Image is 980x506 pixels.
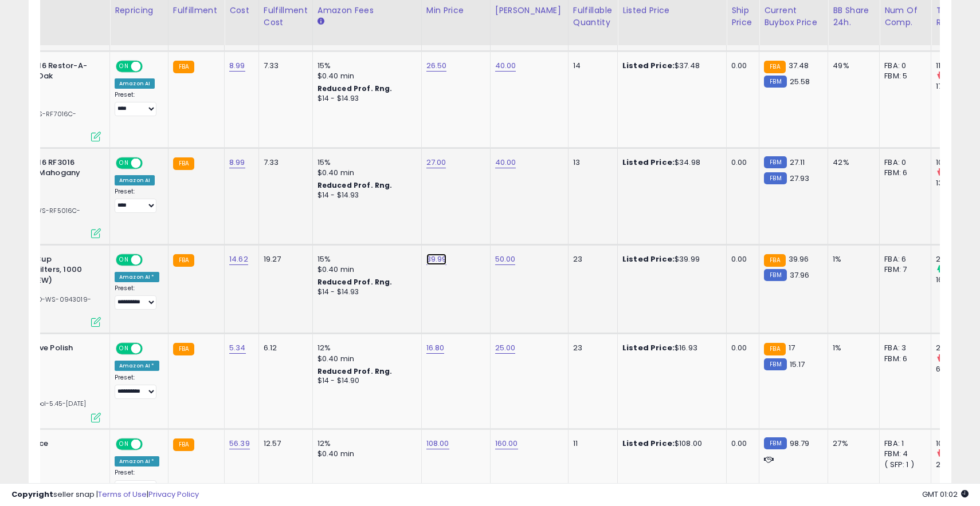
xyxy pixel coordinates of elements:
[495,60,516,72] a: 40.00
[115,272,159,282] div: Amazon AI *
[573,254,609,264] div: 23
[884,449,922,459] div: FBM: 4
[115,91,159,117] div: Preset:
[317,449,413,459] div: $0.40 min
[789,254,809,264] span: 39.96
[884,168,922,178] div: FBM: 6
[789,60,809,71] span: 37.48
[141,255,159,264] span: OFF
[11,489,53,500] strong: Copyright
[495,342,516,354] a: 25.00
[426,254,447,265] a: 39.99
[936,5,978,29] div: Total Rev.
[426,60,447,72] a: 26.50
[115,361,159,371] div: Amazon AI *
[495,254,516,265] a: 50.00
[141,61,159,71] span: OFF
[573,343,609,353] div: 23
[317,438,413,449] div: 12%
[317,94,413,104] div: $14 - $14.93
[317,168,413,178] div: $0.40 min
[264,254,304,264] div: 19.27
[317,354,413,364] div: $0.40 min
[264,438,304,449] div: 12.57
[317,376,413,386] div: $14 - $14.90
[622,342,675,353] b: Listed Price:
[229,5,254,17] div: Cost
[317,366,393,376] b: Reduced Prof. Rng.
[229,438,250,449] a: 56.39
[141,158,159,168] span: OFF
[884,254,922,264] div: FBA: 6
[115,456,159,467] div: Amazon AI *
[731,157,750,168] div: 0.00
[622,61,718,71] div: $37.48
[426,157,446,168] a: 27.00
[115,5,163,17] div: Repricing
[764,254,785,267] small: FBA
[317,264,413,275] div: $0.40 min
[317,17,324,27] small: Amazon Fees.
[764,76,786,88] small: FBM
[833,438,871,449] div: 27%
[833,343,871,353] div: 1%
[426,438,449,449] a: 108.00
[833,254,871,264] div: 1%
[622,157,718,168] div: $34.98
[884,157,922,168] div: FBA: 0
[426,342,445,354] a: 16.80
[115,284,159,310] div: Preset:
[764,269,786,281] small: FBM
[229,342,246,354] a: 5.34
[622,157,675,168] b: Listed Price:
[115,78,155,89] div: Amazon AI
[115,175,155,185] div: Amazon AI
[622,438,675,449] b: Listed Price:
[622,254,675,264] b: Listed Price:
[229,254,248,265] a: 14.62
[264,5,308,29] div: Fulfillment Cost
[764,5,823,29] div: Current Buybox Price
[495,5,563,17] div: [PERSON_NAME]
[884,343,922,353] div: FBA: 3
[731,61,750,71] div: 0.00
[173,5,219,17] div: Fulfillment
[884,438,922,449] div: FBA: 1
[495,157,516,168] a: 40.00
[264,343,304,353] div: 6.12
[117,255,131,264] span: ON
[317,5,417,17] div: Amazon Fees
[573,438,609,449] div: 11
[884,460,922,470] div: ( SFP: 1 )
[317,84,393,93] b: Reduced Prof. Rng.
[115,469,159,495] div: Preset:
[884,5,926,29] div: Num of Comp.
[317,157,413,168] div: 15%
[731,5,754,29] div: Ship Price
[141,440,159,449] span: OFF
[764,343,785,355] small: FBA
[317,191,413,200] div: $14 - $14.93
[790,173,810,184] span: 27.93
[622,60,675,71] b: Listed Price:
[264,157,304,168] div: 7.33
[317,254,413,264] div: 15%
[790,359,805,370] span: 15.17
[731,254,750,264] div: 0.00
[573,61,609,71] div: 14
[789,342,795,353] span: 17
[426,5,485,17] div: Min Price
[117,158,131,168] span: ON
[173,254,194,267] small: FBA
[764,437,786,449] small: FBM
[622,343,718,353] div: $16.93
[98,489,147,500] a: Terms of Use
[622,438,718,449] div: $108.00
[264,61,304,71] div: 7.33
[884,264,922,275] div: FBM: 7
[884,71,922,81] div: FBM: 5
[833,5,875,29] div: BB Share 24h.
[117,440,131,449] span: ON
[115,188,159,214] div: Preset:
[764,156,786,168] small: FBM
